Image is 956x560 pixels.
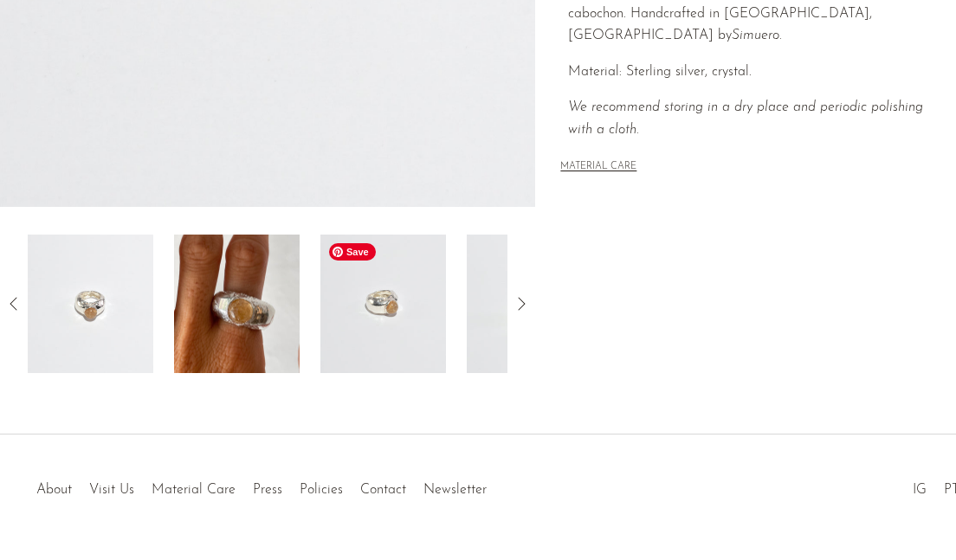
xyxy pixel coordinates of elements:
[732,29,782,42] em: Simuero.
[174,235,300,373] img: Silver Fruto Ring
[329,243,376,261] span: Save
[28,469,495,502] ul: Quick links
[913,483,927,497] a: IG
[89,483,134,497] a: Visit Us
[152,483,236,497] a: Material Care
[560,161,636,174] button: MATERIAL CARE
[467,235,592,373] img: Silver Fruto Ring
[320,235,446,373] img: Silver Fruto Ring
[28,235,153,373] img: Silver Fruto Ring
[253,483,282,497] a: Press
[300,483,343,497] a: Policies
[36,483,72,497] a: About
[568,61,928,84] p: Material: Sterling silver, crystal.
[568,100,923,137] i: We recommend storing in a dry place and periodic polishing with a cloth.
